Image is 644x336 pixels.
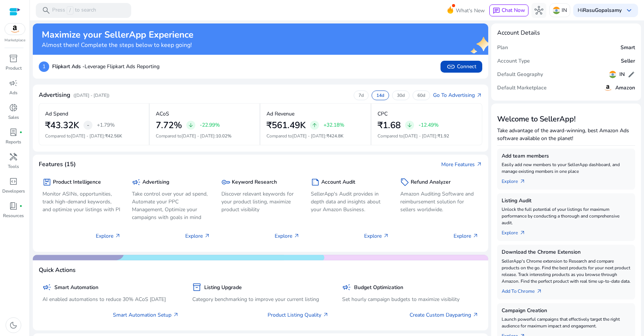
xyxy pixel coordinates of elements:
a: Product Listing Quality [268,311,329,319]
span: chat [493,7,500,15]
p: Compared to : [156,133,254,139]
p: Take control over your ad spend, Automate your PPC Management, Optimize your campaigns with goals... [132,190,210,221]
h5: Smart Automation [54,285,98,291]
img: amazon.svg [603,83,612,92]
p: IN [562,4,567,17]
span: search [42,6,51,15]
h2: ₹43.32K [45,120,79,131]
span: arrow_outward [383,233,389,239]
h4: Account Details [497,29,540,37]
p: Easily add new members to your SellerApp dashboard, and manage existing members in one place [502,161,631,175]
a: Create Custom Dayparting [410,311,479,319]
h5: Keyword Research [232,179,277,186]
button: hub [531,3,546,18]
img: in.svg [553,7,560,14]
h5: Budget Optimization [354,285,403,291]
span: inventory_2 [9,54,18,63]
span: donut_small [9,103,18,112]
span: link [446,62,455,71]
h2: 7.72% [156,120,182,131]
h4: Almost there! Complete the steps below to keep going! [42,42,193,49]
span: arrow_outward [473,312,479,318]
p: Explore [185,232,210,240]
p: 1 [39,61,49,72]
h5: Advertising [142,179,169,186]
span: book_4 [9,202,18,210]
span: ₹1.92 [438,133,449,139]
a: Go To Advertisingarrow_outward [433,91,482,99]
p: Leverage Flipkart Ads Reporting [52,63,160,70]
h5: Seller [621,58,635,64]
span: What's New [456,4,485,17]
button: linkConnect [441,61,482,73]
span: lab_profile [9,128,18,137]
h4: Features (15) [39,161,76,168]
span: / [67,6,73,15]
p: +1.79% [97,123,115,128]
span: [DATE] - [DATE] [181,133,215,139]
p: 7d [359,92,364,98]
p: Unlock the full potential of your listings for maximum performance by conducting a thorough and c... [502,206,631,226]
span: Connect [446,62,476,71]
p: Explore [364,232,389,240]
span: inventory_2 [192,283,201,292]
img: amazon.svg [5,23,25,35]
h5: Amazon [615,85,635,91]
p: Compared to : [266,133,364,139]
h4: Quick Actions [39,267,76,274]
p: Compared to : [45,133,143,139]
span: keyboard_arrow_down [625,6,634,15]
span: fiber_manual_record [19,205,22,207]
span: arrow_outward [476,92,482,98]
a: Add To Chrome [502,285,548,295]
p: ACoS [156,110,169,118]
span: handyman [9,152,18,161]
span: ₹424.8K [326,133,344,139]
p: Set hourly campaign budgets to maximize visibility [342,295,479,303]
a: More Featuresarrow_outward [441,161,482,168]
span: arrow_outward [173,312,179,318]
p: Compared to : [378,133,476,139]
span: arrow_outward [323,312,329,318]
span: campaign [9,79,18,88]
span: fiber_manual_record [19,131,22,134]
span: campaign [132,178,141,187]
a: Explorearrow_outward [502,175,531,185]
p: 14d [376,92,384,98]
span: arrow_downward [188,122,194,128]
p: Developers [2,188,25,194]
h2: ₹1.68 [378,120,401,131]
h2: ₹561.49K [266,120,306,131]
h2: Maximize your SellerApp Experience [42,29,193,40]
span: arrow_outward [520,178,525,184]
h5: Add team members [502,153,631,159]
h5: Download the Chrome Extension [502,249,631,256]
span: Chat Now [502,7,525,14]
p: +32.18% [323,123,344,128]
span: campaign [342,283,351,292]
h5: Refund Analyzer [411,179,451,186]
p: Resources [3,212,24,219]
h5: IN [619,72,625,78]
h5: Account Type [497,58,530,64]
span: code_blocks [9,177,18,186]
p: AI enabled automations to reduce 30% ACoS [DATE] [42,295,179,303]
span: dark_mode [9,321,18,330]
p: -12.49% [419,123,439,128]
p: Reports [6,139,21,145]
p: Ad Revenue [266,110,294,118]
p: Discover relevant keywords for your product listing, maximize product visibility [221,190,300,213]
h5: Campaign Creation [502,308,631,314]
span: hub [534,6,543,15]
span: [DATE] - [DATE] [292,133,325,139]
h5: Smart [621,45,635,51]
a: Smart Automation Setup [113,311,179,319]
p: Hi [578,8,622,13]
span: arrow_outward [294,233,300,239]
p: Marketplace [4,38,25,43]
span: summarize [311,178,320,187]
p: SellerApp's Chrome extension to Research and compare products on the go. Find the best products f... [502,258,631,285]
span: arrow_outward [536,288,542,294]
span: package [42,178,51,187]
p: 30d [397,92,405,98]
